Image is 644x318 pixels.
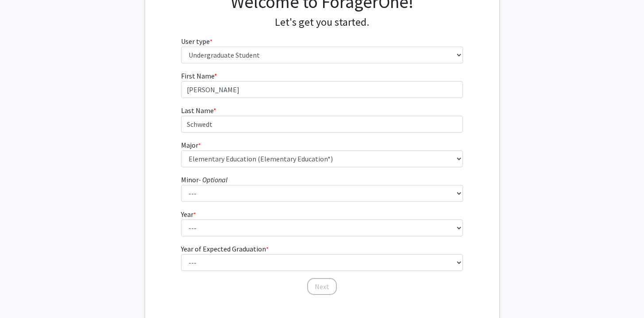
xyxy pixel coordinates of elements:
[307,278,337,295] button: Next
[181,106,213,115] span: Last Name
[181,16,463,29] h4: Let's get you started.
[199,175,228,184] i: - Optional
[181,140,201,150] label: Major
[181,36,212,47] label: User type
[181,174,228,185] label: Minor
[7,278,38,311] iframe: Chat
[181,209,196,220] label: Year
[181,243,269,254] label: Year of Expected Graduation
[181,71,214,80] span: First Name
